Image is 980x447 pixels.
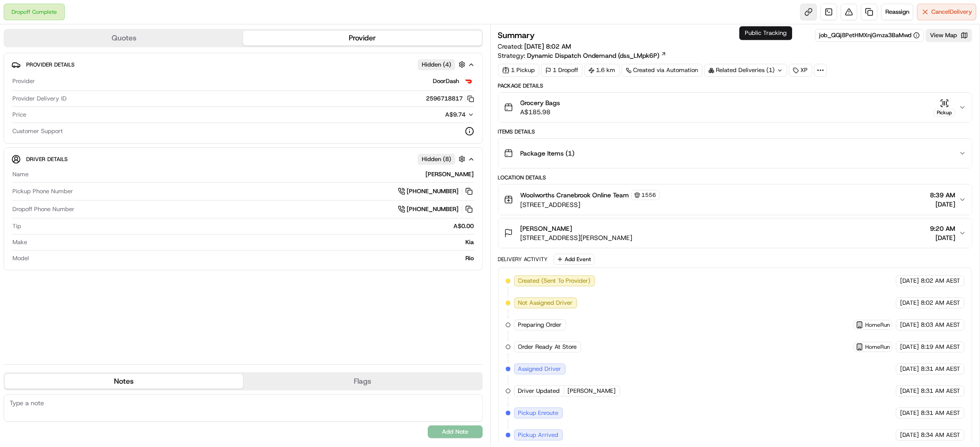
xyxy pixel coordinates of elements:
span: [DATE] [900,409,919,417]
span: 8:31 AM AEST [921,409,960,417]
button: Hidden (8) [418,153,468,165]
span: Provider Details [26,61,74,68]
div: Rio [33,254,474,263]
span: [DATE] [900,277,919,285]
span: Tip [12,222,21,230]
button: Reassign [881,4,913,20]
button: Pickup [934,99,955,117]
a: Created via Automation [622,64,702,77]
span: Package Items ( 1 ) [521,149,575,158]
span: HomeRun [865,321,890,329]
span: Created: [498,42,572,51]
span: [DATE] [930,200,955,209]
img: 1736555255976-a54dd68f-1ca7-489b-9aae-adbdc363a1c4 [9,147,26,163]
button: Woolworths Cranebrook Online Team1556[STREET_ADDRESS]8:39 AM[DATE] [498,184,972,215]
button: Provider [243,31,482,45]
input: Clear [24,118,152,128]
div: We're available if you need us! [31,156,116,163]
div: XP [789,64,812,77]
div: 💻 [78,193,85,201]
span: 8:02 AM AEST [921,277,960,285]
button: View Map [926,29,972,42]
span: Name [12,170,28,179]
div: Strategy: [498,51,667,60]
span: [DATE] [900,365,919,373]
span: 8:02 AM AEST [921,299,960,307]
img: doordash_logo_v2.png [463,76,474,87]
span: 8:19 AM AEST [921,343,960,351]
a: [PHONE_NUMBER] [398,204,474,214]
div: Location Details [498,174,973,181]
span: [PHONE_NUMBER] [407,187,459,196]
span: Reassign [885,8,909,16]
div: A$0.00 [25,222,474,230]
div: Start new chat [31,147,151,156]
div: Kia [31,238,474,246]
span: [PHONE_NUMBER] [407,205,459,213]
span: [STREET_ADDRESS][PERSON_NAME] [521,233,633,242]
span: Provider Delivery ID [12,95,67,103]
span: 8:31 AM AEST [921,365,960,373]
a: Powered byPylon [65,214,111,222]
button: Package Items (1) [498,139,972,168]
a: [PHONE_NUMBER] [398,186,474,196]
span: Pickup Arrived [518,431,559,439]
span: Preparing Order [518,321,562,329]
button: Quotes [5,31,243,45]
span: Pickup Phone Number [12,187,73,196]
span: [STREET_ADDRESS] [521,200,660,209]
span: HomeRun [865,343,890,351]
a: Dynamic Dispatch Ondemand (dss_LMpk6P) [527,51,667,60]
span: [DATE] [900,431,919,439]
span: [DATE] [900,343,919,351]
button: Add Event [554,254,595,265]
span: API Documentation [87,192,147,201]
span: Assigned Driver [518,365,561,373]
span: Customer Support [12,127,63,135]
span: [DATE] [930,233,955,242]
button: 2596718817 [426,95,474,103]
div: Pickup [934,109,955,117]
span: Dropoff Phone Number [12,205,74,213]
div: 1.6 km [584,64,620,77]
span: Woolworths Cranebrook Online Team [521,190,629,200]
span: 8:34 AM AEST [921,431,960,439]
img: Nash [9,68,28,87]
span: 8:03 AM AEST [921,321,960,329]
div: [PERSON_NAME] [32,170,474,179]
span: 1556 [642,191,657,199]
div: Delivery Activity [498,256,548,263]
button: [PERSON_NAME][STREET_ADDRESS][PERSON_NAME]9:20 AM[DATE] [498,218,972,248]
button: job_QQj8PetHMXnjGmza3BaMwd [819,31,920,39]
span: 9:20 AM [930,224,955,233]
span: Order Ready At Store [518,343,577,351]
div: 1 Dropoff [541,64,583,77]
span: [DATE] [900,299,919,307]
span: A$185.98 [521,107,561,117]
span: Pickup Enroute [518,409,559,417]
div: 1 Pickup [498,64,539,77]
div: Related Deliveries (1) [704,64,787,77]
a: 💻API Documentation [74,189,151,205]
span: Hidden ( 8 ) [422,155,451,163]
span: Provider [12,77,35,85]
p: Welcome 👋 [9,96,167,111]
span: [PERSON_NAME] [521,224,572,233]
span: Dynamic Dispatch Ondemand (dss_LMpk6P) [527,51,660,60]
span: Price [12,111,26,119]
span: [DATE] 8:02 AM [525,42,572,50]
button: Hidden (4) [418,59,468,70]
button: Flags [243,374,482,389]
button: Provider DetailsHidden (4) [11,57,475,72]
span: Driver Details [26,156,68,163]
h3: Summary [498,31,535,39]
button: Grocery BagsA$185.98Pickup [498,93,972,122]
div: Package Details [498,82,973,89]
span: A$9.74 [446,111,466,118]
span: Cancel Delivery [931,8,972,16]
span: Make [12,238,27,246]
